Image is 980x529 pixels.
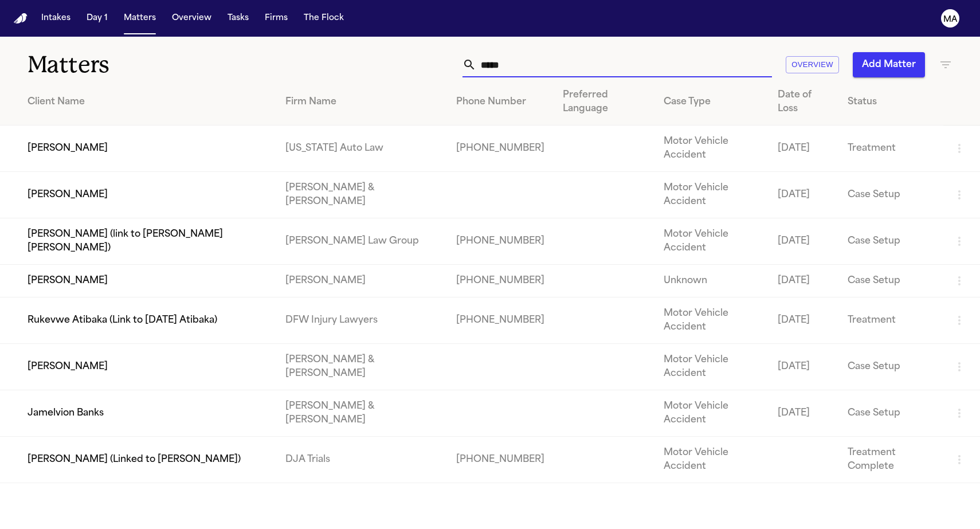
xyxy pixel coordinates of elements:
button: Overview [167,8,216,29]
button: Matters [119,8,160,29]
button: Firms [260,8,292,29]
button: Add Matter [853,52,925,77]
td: DFW Injury Lawyers [276,297,446,344]
td: [DATE] [769,265,838,297]
td: [DATE] [769,218,838,265]
td: Motor Vehicle Accident [654,297,769,344]
td: DJA Trials [276,437,446,483]
td: Case Setup [838,218,943,265]
td: [DATE] [769,390,838,437]
td: Motor Vehicle Accident [654,437,769,483]
td: Unknown [654,265,769,297]
div: Status [848,95,934,109]
td: Treatment [838,297,943,344]
button: Overview [786,56,839,74]
td: [PERSON_NAME] & [PERSON_NAME] [276,344,446,390]
td: [PHONE_NUMBER] [447,297,554,344]
a: Home [14,13,28,24]
td: Motor Vehicle Accident [654,344,769,390]
button: Day 1 [82,8,112,29]
td: [DATE] [769,126,838,172]
div: Client Name [28,95,267,109]
td: Motor Vehicle Accident [654,126,769,172]
td: [PHONE_NUMBER] [447,126,554,172]
div: Phone Number [456,95,544,109]
td: Case Setup [838,265,943,297]
td: [DATE] [769,297,838,344]
td: [US_STATE] Auto Law [276,126,446,172]
td: [PERSON_NAME] Law Group [276,218,446,265]
div: Preferred Language [563,88,646,116]
td: [PHONE_NUMBER] [447,218,554,265]
td: Case Setup [838,344,943,390]
td: [PHONE_NUMBER] [447,265,554,297]
td: [PERSON_NAME] [276,265,446,297]
td: [DATE] [769,344,838,390]
td: [PERSON_NAME] & [PERSON_NAME] [276,390,446,437]
td: Motor Vehicle Accident [654,390,769,437]
td: Case Setup [838,172,943,218]
td: Motor Vehicle Accident [654,218,769,265]
td: [PERSON_NAME] & [PERSON_NAME] [276,172,446,218]
td: Motor Vehicle Accident [654,172,769,218]
img: Finch Logo [14,13,28,24]
td: Treatment Complete [838,437,943,483]
div: Firm Name [285,95,437,109]
td: [DATE] [769,172,838,218]
td: Case Setup [838,390,943,437]
div: Case Type [664,95,759,109]
div: Date of Loss [778,88,829,116]
td: Treatment [838,126,943,172]
button: Intakes [37,8,75,29]
h1: Matters [28,50,292,79]
button: The Flock [299,8,348,29]
td: [PHONE_NUMBER] [447,437,554,483]
button: Tasks [223,8,253,29]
